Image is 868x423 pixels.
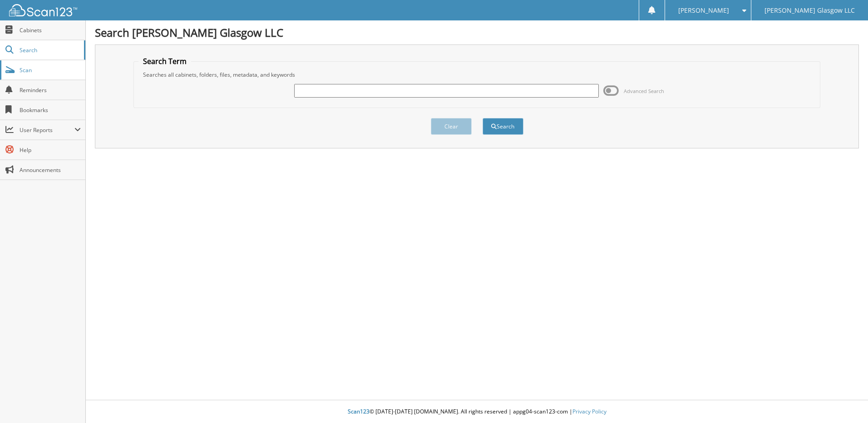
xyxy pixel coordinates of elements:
span: Announcements [20,166,81,174]
span: Scan [20,66,81,74]
span: [PERSON_NAME] [678,8,729,13]
span: Search [20,46,79,54]
span: Reminders [20,86,81,94]
button: Search [483,118,523,135]
a: Privacy Policy [572,408,607,415]
div: © [DATE]-[DATE] [DOMAIN_NAME]. All rights reserved | appg04-scan123-com | [86,401,868,423]
button: Clear [431,118,472,135]
span: Cabinets [20,26,81,34]
span: User Reports [20,126,74,134]
span: Advanced Search [624,88,664,94]
iframe: Chat Widget [823,379,868,423]
h1: Search [PERSON_NAME] Glasgow LLC [95,25,859,40]
span: Scan123 [348,408,370,415]
span: Bookmarks [20,106,81,114]
legend: Search Term [138,56,191,66]
span: [PERSON_NAME] Glasgow LLC [764,8,855,13]
span: Help [20,146,81,154]
div: Searches all cabinets, folders, files, metadata, and keywords [138,71,815,79]
img: scan123-logo-white.svg [9,4,77,16]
